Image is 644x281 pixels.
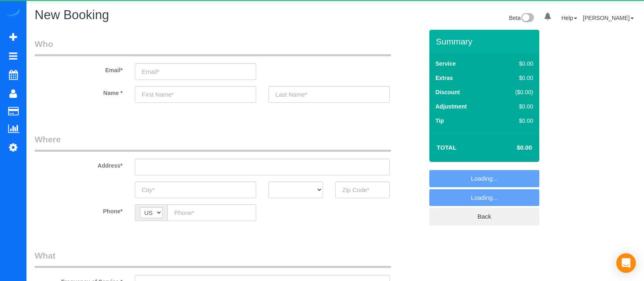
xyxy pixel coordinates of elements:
[29,63,129,74] label: Email*
[498,60,533,68] div: $0.00
[436,37,535,46] h3: Summary
[437,144,457,151] strong: Total
[498,102,533,111] div: $0.00
[521,13,534,24] img: New interface
[335,181,390,198] input: Zip Code*
[135,63,256,80] input: Email*
[561,15,577,21] a: Help
[435,117,444,125] label: Tip
[429,208,539,225] a: Back
[135,86,256,103] input: First Name*
[498,117,533,125] div: $0.00
[435,60,456,68] label: Service
[29,86,129,97] label: Name *
[29,204,129,215] label: Phone*
[435,102,467,111] label: Adjustment
[498,74,533,82] div: $0.00
[498,88,533,96] div: ($0.00)
[29,159,129,170] label: Address*
[492,144,532,151] h4: $0.00
[135,181,256,198] input: City*
[509,15,534,21] a: Beta
[268,86,390,103] input: Last Name*
[583,15,634,21] a: [PERSON_NAME]
[167,204,256,221] input: Phone*
[35,133,391,152] legend: Where
[35,8,109,22] span: New Booking
[435,88,460,96] label: Discount
[435,74,453,82] label: Extras
[35,250,391,268] legend: What
[5,8,21,20] img: Automaid Logo
[616,253,636,273] div: Open Intercom Messenger
[35,38,391,56] legend: Who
